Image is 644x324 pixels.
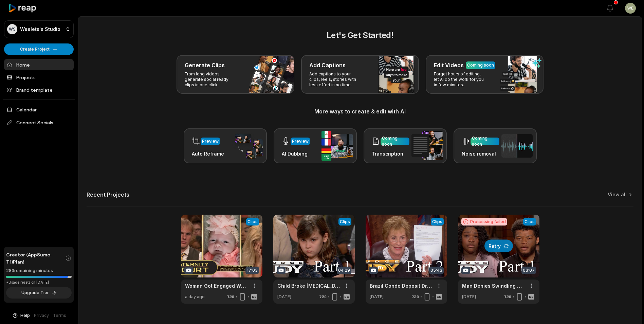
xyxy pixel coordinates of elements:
p: Weelets's Studio [20,26,60,32]
a: Woman Got Engaged While Married To Another Man (Full Episode) | Paternity Court [185,282,247,289]
h3: Auto Reframe [192,150,224,157]
h3: Add Captions [309,61,346,69]
div: Coming soon [467,62,494,68]
h3: Noise removal [462,150,499,157]
div: *Usage resets on [DATE] [6,280,72,285]
div: Man Denies Swindling Sister | Part 1 [462,282,525,289]
a: Home [4,59,74,70]
div: WS [7,24,17,34]
h3: More ways to create & edit with AI [87,107,633,115]
img: auto_reframe.png [232,133,263,159]
div: 283 remaining minutes [6,267,72,274]
span: Connect Socials [4,116,74,129]
a: Projects [4,72,74,83]
h3: Edit Videos [434,61,464,69]
img: ai_dubbing.png [321,131,353,161]
a: Terms [53,312,66,319]
p: From long videos generate social ready clips in one click. [185,71,237,88]
h2: Recent Projects [87,191,129,198]
div: Coming soon [472,135,498,147]
button: Help [12,312,30,319]
a: Child Broke [MEDICAL_DATA], But Driver Wants Money for Mirror! | Part 1 [277,282,340,289]
h2: Let's Get Started! [87,29,633,41]
img: noise_removal.png [501,134,533,158]
a: Calendar [4,104,74,115]
a: Brazil Condo Deposit Drama | Part 2 [370,282,432,289]
p: Add captions to your clips, reels, stories with less effort in no time. [309,71,362,88]
h3: AI Dubbing [282,150,310,157]
p: Forget hours of editing, let AI do the work for you in few minutes. [434,71,486,88]
div: Coming soon [382,135,408,147]
button: Create Project [4,43,74,55]
span: Help [20,312,30,319]
div: Preview [292,138,309,144]
a: Brand template [4,84,74,95]
div: Preview [202,138,219,144]
a: View all [608,191,627,198]
button: Retry [484,240,513,252]
img: transcription.png [411,131,443,160]
span: Creator (AppSumo T1) Plan! [6,251,65,265]
a: Privacy [34,312,49,319]
button: Upgrade Tier [6,287,72,299]
h3: Transcription [372,150,409,157]
h3: Generate Clips [185,61,225,69]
